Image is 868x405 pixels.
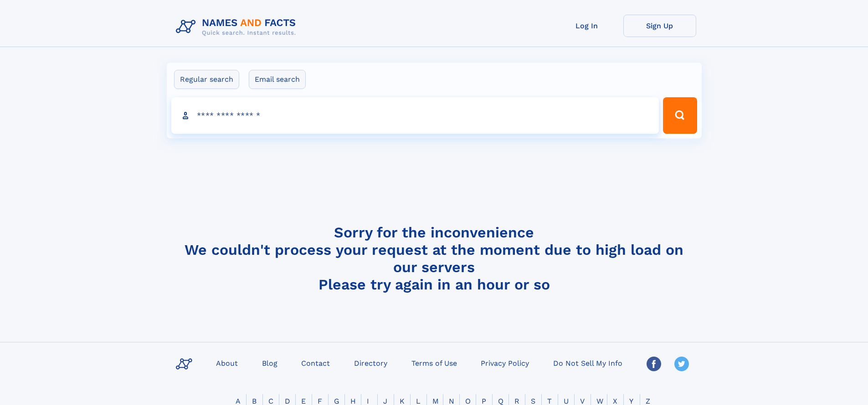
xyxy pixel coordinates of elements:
a: Terms of Use [408,356,461,369]
a: Sign Up [623,15,696,37]
a: Directory [350,356,391,369]
a: Contact [298,356,334,369]
label: Email search [249,70,306,89]
a: Log In [550,15,623,37]
a: About [212,356,241,369]
label: Regular search [174,70,239,89]
img: Facebook [647,357,661,371]
a: Blog [258,356,281,369]
img: Logo Names and Facts [172,15,303,39]
a: Privacy Policy [477,356,533,369]
button: Search Button [663,97,697,134]
h4: Sorry for the inconvenience We couldn't process your request at the moment due to high load on ou... [172,224,696,293]
input: search input [171,97,659,134]
img: Twitter [674,357,689,371]
a: Do Not Sell My Info [550,356,626,369]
